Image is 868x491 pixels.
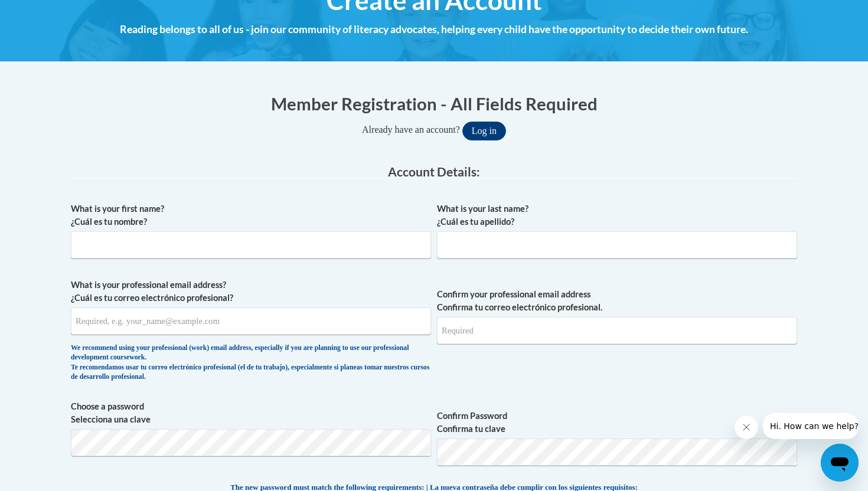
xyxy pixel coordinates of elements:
input: Metadata input [71,307,431,335]
input: Metadata input [71,231,431,258]
h4: Reading belongs to all of us - join our community of literacy advocates, helping every child have... [71,22,797,37]
label: Choose a password Selecciona una clave [71,400,431,426]
span: Account Details: [388,164,480,179]
input: Metadata input [437,231,797,258]
span: Already have an account? [362,125,460,135]
label: Confirm Password Confirma tu clave [437,410,797,436]
iframe: Close message [735,415,758,439]
div: We recommend using your professional (work) email address, especially if you are planning to use ... [71,343,431,382]
label: What is your last name? ¿Cuál es tu apellido? [437,202,797,228]
button: Log in [462,122,506,140]
label: Confirm your professional email address Confirma tu correo electrónico profesional. [437,288,797,314]
label: What is your professional email address? ¿Cuál es tu correo electrónico profesional? [71,279,431,305]
iframe: Message from company [763,413,859,439]
h1: Member Registration - All Fields Required [71,91,797,116]
iframe: Button to launch messaging window [821,444,859,482]
input: Required [437,317,797,344]
label: What is your first name? ¿Cuál es tu nombre? [71,202,431,228]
